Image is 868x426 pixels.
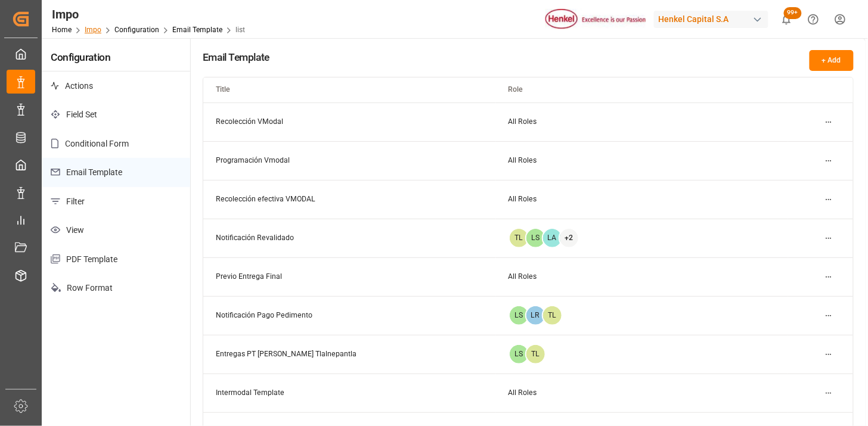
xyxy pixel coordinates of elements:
th: Role [496,77,789,102]
p: Email Template [42,158,190,187]
div: Impo [52,5,245,23]
span: LS [510,306,528,325]
span: All Roles [509,117,537,126]
p: Conditional Form [42,129,190,158]
button: LA [542,228,563,248]
span: LS [526,229,545,247]
button: TL [525,344,546,365]
p: Filter [42,187,190,216]
span: LS [510,345,528,363]
span: All Roles [509,272,537,281]
td: Notificación Pago Pedimento [203,296,496,335]
p: Field Set [42,100,190,129]
button: LS [509,305,529,326]
a: Impo [85,26,101,34]
span: LR [526,306,545,325]
a: Home [52,26,72,34]
a: Email Template [172,26,222,34]
span: All Roles [509,156,537,164]
button: LS [525,228,546,248]
button: LR [525,305,546,326]
img: Henkel%20logo.jpg_1689854090.jpg [545,9,646,30]
span: All Roles [509,388,537,397]
button: Help Center [800,6,827,33]
td: Previo Entrega Final [203,257,496,296]
span: TL [510,229,528,247]
td: Programación Vmodal [203,141,496,180]
button: LS [509,344,529,365]
div: Henkel Capital S.A [654,11,768,28]
td: Recolección VModal [203,102,496,141]
p: Row Format [42,273,190,303]
span: LA [543,229,562,247]
p: PDF Template [42,245,190,274]
p: + 2 [565,234,573,241]
p: Actions [42,71,190,101]
span: 99+ [784,7,802,19]
td: Notificación Revalidado [203,219,496,257]
button: + Add [810,50,854,71]
a: Configuration [114,26,159,34]
span: TL [543,306,562,325]
p: View [42,216,190,245]
h4: Email Template [203,50,269,65]
h4: Configuration [42,38,190,71]
th: Title [203,77,496,102]
span: All Roles [509,195,537,203]
button: TL [542,305,563,326]
button: TL [509,228,529,248]
td: Recolección efectiva VMODAL [203,180,496,219]
span: TL [526,345,545,363]
button: show 100 new notifications [773,6,800,33]
button: Henkel Capital S.A [654,8,773,30]
td: Entregas PT [PERSON_NAME] Tlalnepantla [203,335,496,374]
td: Intermodal Template [203,374,496,412]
